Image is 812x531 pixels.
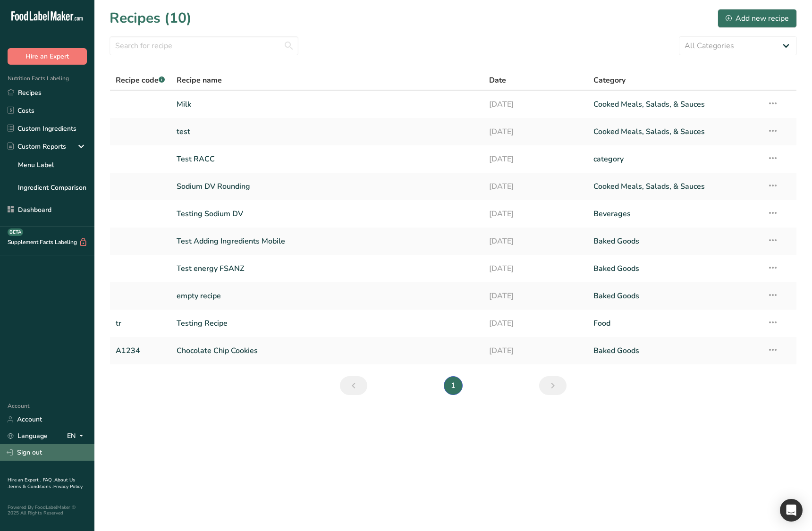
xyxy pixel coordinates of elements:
a: empty recipe [177,286,478,306]
a: Test RACC [177,149,478,169]
div: EN [67,430,87,442]
a: Baked Goods [593,286,756,306]
a: Food [593,313,756,333]
a: Next page [539,376,567,395]
span: Recipe code [116,75,165,85]
span: Category [593,75,626,86]
a: About Us . [8,477,75,490]
a: [DATE] [489,259,582,278]
a: FAQ . [43,477,54,483]
a: [DATE] [489,341,582,361]
a: Privacy Policy [53,483,83,490]
a: Baked Goods [593,231,756,251]
div: Add new recipe [726,13,789,24]
a: Beverages [593,204,756,224]
a: [DATE] [489,286,582,306]
a: [DATE] [489,149,582,169]
a: Chocolate Chip Cookies [177,341,478,361]
a: Test Adding Ingredients Mobile [177,231,478,251]
a: [DATE] [489,231,582,251]
button: Add new recipe [718,9,797,28]
button: Hire an Expert [8,48,87,65]
a: Hire an Expert . [8,477,41,483]
a: Baked Goods [593,341,756,361]
div: BETA [8,228,23,236]
a: Terms & Conditions . [8,483,53,490]
a: [DATE] [489,177,582,196]
a: Cooked Meals, Salads, & Sauces [593,122,756,142]
a: [DATE] [489,94,582,114]
div: Open Intercom Messenger [780,499,803,522]
a: tr [116,313,165,333]
a: A1234 [116,341,165,361]
a: Testing Recipe [177,313,478,333]
a: Language [8,428,48,444]
a: test [177,122,478,142]
span: Recipe name [177,75,222,86]
a: Test energy FSANZ [177,259,478,278]
a: Testing Sodium DV [177,204,478,224]
span: Date [489,75,506,86]
div: Custom Reports [8,142,66,152]
a: Cooked Meals, Salads, & Sauces [593,94,756,114]
a: Milk [177,94,478,114]
a: Previous page [340,376,367,395]
a: [DATE] [489,204,582,224]
input: Search for recipe [110,36,298,55]
a: [DATE] [489,313,582,333]
h1: Recipes (10) [110,8,192,29]
a: [DATE] [489,122,582,142]
a: Baked Goods [593,259,756,278]
a: category [593,149,756,169]
a: Sodium DV Rounding [177,177,478,196]
div: Powered By FoodLabelMaker © 2025 All Rights Reserved [8,505,87,516]
a: Cooked Meals, Salads, & Sauces [593,177,756,196]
